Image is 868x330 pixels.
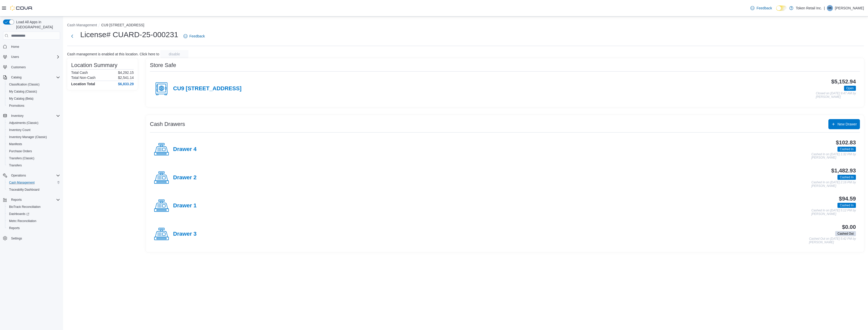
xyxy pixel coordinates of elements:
[811,153,856,160] p: Cashed In on [DATE] 1:32 PM by [PERSON_NAME]
[5,102,62,109] button: Promotions
[9,235,60,241] span: Settings
[5,119,62,126] button: Adjustments (Classic)
[150,62,176,68] h3: Store Safe
[67,23,864,29] nav: An example of EuiBreadcrumbs
[824,5,825,11] p: |
[831,168,856,174] h3: $1,482.93
[828,5,832,11] span: HK
[9,163,22,167] span: Transfers
[9,64,60,70] span: Customers
[7,134,49,140] a: Inventory Manager (Classic)
[5,148,62,155] button: Purchase Orders
[5,126,62,134] button: Inventory Count
[7,103,60,109] span: Promotions
[11,55,19,59] span: Users
[5,162,62,169] button: Transfers
[11,75,21,79] span: Catalog
[9,54,21,60] button: Users
[9,135,47,139] span: Inventory Manager (Classic)
[835,5,864,11] p: [PERSON_NAME]
[71,82,95,86] h4: Location Total
[7,96,60,102] span: My Catalog (Beta)
[7,155,60,161] span: Transfers (Classic)
[7,81,42,87] a: Classification (Classic)
[173,231,197,237] h4: Drawer 3
[10,6,33,11] img: Cova
[9,82,40,86] span: Classification (Classic)
[839,196,856,202] h3: $94.59
[7,120,60,126] span: Adjustments (Classic)
[118,82,134,86] h4: $6,833.29
[9,226,20,230] span: Reports
[776,11,776,11] span: Dark Mode
[9,172,60,179] span: Operations
[9,235,24,241] a: Settings
[7,211,31,217] a: Dashboards
[7,134,60,140] span: Inventory Manager (Classic)
[9,128,31,132] span: Inventory Count
[11,114,23,118] span: Inventory
[7,155,36,161] a: Transfers (Classic)
[169,52,180,57] span: disable
[189,34,205,39] span: Feedback
[1,53,62,60] button: Users
[9,104,24,108] span: Promotions
[5,81,62,88] button: Classification (Classic)
[7,89,60,95] span: My Catalog (Classic)
[71,62,117,68] h3: Location Summary
[842,224,856,230] h3: $0.00
[7,103,26,109] a: Promotions
[811,209,856,216] p: Cashed In on [DATE] 5:12 PM by [PERSON_NAME]
[5,134,62,141] button: Inventory Manager (Classic)
[844,86,856,91] span: Open
[9,212,29,216] span: Dashboards
[835,231,856,236] span: Cashed Out
[7,81,60,87] span: Classification (Classic)
[9,64,28,70] a: Customers
[811,181,856,188] p: Cashed In on [DATE] 2:16 PM by [PERSON_NAME]
[11,65,26,69] span: Customers
[5,141,62,148] button: Manifests
[173,203,197,209] h4: Drawer 1
[837,175,856,180] span: Cashed In
[3,41,60,255] nav: Complex example
[14,19,60,30] span: Load All Apps in [GEOGRAPHIC_DATA]
[756,6,772,11] span: Feedback
[7,204,60,210] span: BioTrack Reconciliation
[9,90,37,94] span: My Catalog (Classic)
[748,3,774,13] a: Feedback
[9,172,28,179] button: Operations
[9,44,21,50] a: Home
[7,218,60,224] span: Metrc Reconciliation
[7,127,33,133] a: Inventory Count
[9,197,24,203] button: Reports
[5,225,62,232] button: Reports
[7,187,60,193] span: Traceabilty Dashboard
[5,155,62,162] button: Transfers (Classic)
[9,74,23,80] button: Catalog
[7,148,60,154] span: Purchase Orders
[9,205,41,209] span: BioTrack Reconciliation
[80,30,178,40] h1: License# CUARD-25-000231
[11,45,19,49] span: Home
[9,149,32,153] span: Purchase Orders
[1,172,62,179] button: Operations
[11,173,26,178] span: Operations
[71,76,96,80] h6: Total Non-Cash
[7,211,60,217] span: Dashboards
[7,225,22,231] a: Reports
[796,5,822,11] p: Token Retail Inc.
[816,92,856,99] p: Closed on [DATE] 9:47 AM by [PERSON_NAME]
[7,127,60,133] span: Inventory Count
[831,79,856,85] h3: $5,152.94
[9,43,60,50] span: Home
[173,146,197,153] h4: Drawer 4
[5,186,62,193] button: Traceabilty Dashboard
[7,187,41,193] a: Traceabilty Dashboard
[7,180,60,186] span: Cash Management
[11,198,22,202] span: Reports
[809,237,856,244] p: Cashed Out on [DATE] 5:42 PM by [PERSON_NAME]
[9,197,60,203] span: Reports
[837,203,856,208] span: Cashed In
[836,140,856,146] h3: $102.83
